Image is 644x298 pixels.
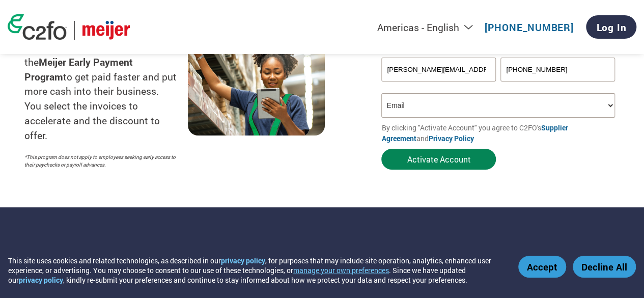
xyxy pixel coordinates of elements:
img: Meijer [82,21,130,40]
img: c2fo logo [8,14,67,40]
a: [PHONE_NUMBER] [485,21,574,34]
input: Invalid Email format [381,58,495,82]
div: Inavlid Email Address [381,83,495,89]
a: privacy policy [19,275,63,285]
p: *This program does not apply to employees seeking early access to their paychecks or payroll adva... [24,153,178,169]
a: Log In [586,15,636,39]
strong: Meijer Early Payment Program [24,56,133,83]
a: Supplier Agreement [381,123,568,143]
p: By clicking "Activate Account" you agree to C2FO's and [381,122,620,144]
input: Phone* [500,58,614,82]
a: privacy policy [221,256,265,265]
button: Decline All [573,256,636,278]
img: supply chain worker [188,35,325,136]
button: Activate Account [381,149,496,170]
p: Suppliers choose C2FO and the to get paid faster and put more cash into their business. You selec... [24,40,188,143]
a: Privacy Policy [428,133,473,143]
div: Inavlid Phone Number [500,83,614,89]
div: This site uses cookies and related technologies, as described in our , for purposes that may incl... [8,256,503,285]
button: Accept [518,256,566,278]
button: manage your own preferences [293,265,389,275]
